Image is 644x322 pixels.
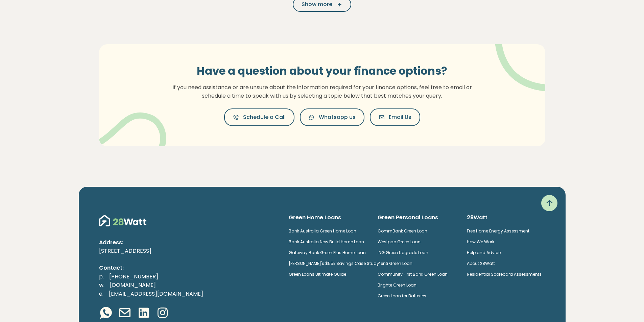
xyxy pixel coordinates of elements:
a: Email [118,306,132,321]
span: w. [99,281,104,289]
a: Free Home Energy Assessment [467,228,529,234]
a: Help and Advice [467,250,501,255]
a: How We Work [467,239,494,245]
a: Instagram [156,306,169,321]
h3: Have a question about your finance options? [168,65,476,77]
a: Bank Australia Green Home Loan [289,228,356,234]
a: Whatsapp [99,306,113,321]
a: [DOMAIN_NAME] [104,281,161,289]
a: Brighte Green Loan [378,282,416,288]
h6: 28Watt [467,214,545,221]
a: Westpac Green Loan [378,239,421,245]
a: ING Green Upgrade Loan [378,250,428,255]
p: Address: [99,238,278,247]
a: Bank Australia New Build Home Loan [289,239,364,245]
button: Schedule a Call [224,108,294,126]
a: Plenti Green Loan [378,261,412,266]
a: [EMAIL_ADDRESS][DOMAIN_NAME] [103,290,209,298]
span: e. [99,290,103,298]
h6: Green Home Loans [289,214,367,221]
img: 28Watt [99,214,146,227]
p: Contact: [99,264,278,272]
span: Schedule a Call [243,113,286,121]
img: vector [94,95,166,163]
p: [STREET_ADDRESS] [99,247,278,255]
p: If you need assistance or are unsure about the information required for your finance options, fee... [168,83,476,100]
a: Community First Bank Green Loan [378,271,448,277]
a: CommBank Green Loan [378,228,427,234]
span: p. [99,273,104,280]
a: [PHONE_NUMBER] [104,273,164,280]
span: Whatsapp us [319,113,356,121]
span: Show more [302,0,332,8]
a: Green Loans Ultimate Guide [289,271,346,277]
button: Email Us [370,108,420,126]
a: [PERSON_NAME]'s $55k Savings Case Study [289,261,379,266]
h6: Green Personal Loans [378,214,456,221]
a: Linkedin [137,306,150,321]
button: Whatsapp us [300,108,364,126]
a: Residential Scorecard Assessments [467,271,542,277]
a: About 28Watt [467,261,495,266]
span: Email Us [389,113,411,121]
a: Gateway Bank Green Plus Home Loan [289,250,366,255]
img: vector [477,26,566,92]
a: Green Loan for Batteries [378,293,426,299]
